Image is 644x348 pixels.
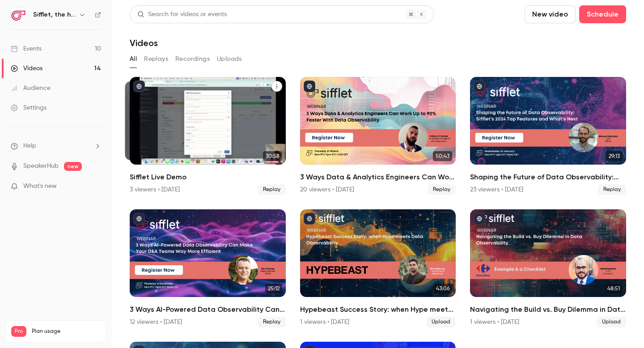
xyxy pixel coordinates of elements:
li: Hypebeast Success Story: when Hype meets Data Observability [300,209,456,327]
span: What's new [23,182,57,191]
a: 50:433 Ways Data & Analytics Engineers Can Work Up to 90% Faster With Data Observability20 viewer... [300,77,456,195]
button: Replays [144,52,168,66]
iframe: Noticeable Trigger [90,182,101,191]
button: published [304,81,315,92]
a: 48:51Navigating the Build vs. Buy Dilemma in Data Observability1 viewers • [DATE]Upload [470,209,626,327]
div: 23 viewers • [DATE] [470,185,523,194]
button: Recordings [175,52,210,66]
h2: 3 Ways Data & Analytics Engineers Can Work Up to 90% Faster With Data Observability [300,172,456,182]
div: Videos [11,64,42,73]
span: Replay [258,184,286,195]
div: 1 viewers • [DATE] [300,318,349,327]
span: 29:13 [606,151,623,161]
h2: 3 Ways AI-Powered Data Observability Can Make Your D&A Teams Way More Efficient [130,304,286,315]
span: Replay [258,317,286,327]
span: Help [23,141,36,151]
section: Videos [130,5,626,343]
li: Navigating the Build vs. Buy Dilemma in Data Observability [470,209,626,327]
button: published [474,213,485,225]
button: published [304,213,315,225]
h1: Videos [130,38,158,48]
div: 20 viewers • [DATE] [300,185,354,194]
button: published [133,213,145,225]
div: Audience [11,84,51,93]
a: 29:13Shaping the Future of Data Observability: Sifflet's 2024 Top Features and What's Next23 view... [470,77,626,195]
div: Settings [11,103,47,112]
span: 50:43 [433,151,452,161]
li: Sifflet Live Demo [130,77,286,195]
span: 48:51 [605,284,623,293]
button: Uploads [217,52,242,66]
span: 30:58 [263,151,282,161]
div: 12 viewers • [DATE] [130,318,182,327]
span: Plan usage [32,328,101,335]
span: 25:12 [265,284,282,293]
a: 43:06Hypebeast Success Story: when Hype meets Data Observability1 viewers • [DATE]Upload [300,209,456,327]
span: Replay [428,184,456,195]
div: 1 viewers • [DATE] [470,318,519,327]
span: Pro [11,326,26,337]
li: help-dropdown-opener [11,141,101,151]
a: 25:123 Ways AI-Powered Data Observability Can Make Your D&A Teams Way More Efficient12 viewers • ... [130,209,286,327]
span: 43:06 [433,284,452,293]
a: 30:5830:58Sifflet Live Demo3 viewers • [DATE]Replay [130,77,286,195]
button: All [130,52,137,66]
h2: Shaping the Future of Data Observability: Sifflet's 2024 Top Features and What's Next [470,172,626,182]
div: Search for videos or events [137,10,227,19]
div: 3 viewers • [DATE] [130,185,180,194]
li: Shaping the Future of Data Observability: Sifflet's 2024 Top Features and What's Next [470,77,626,195]
h2: Navigating the Build vs. Buy Dilemma in Data Observability [470,304,626,315]
button: New video [525,5,576,23]
span: new [64,162,82,171]
button: published [474,81,485,92]
button: Schedule [579,5,626,23]
li: 3 Ways AI-Powered Data Observability Can Make Your D&A Teams Way More Efficient [130,209,286,327]
button: published [133,81,145,92]
a: SpeakerHub [23,161,59,171]
span: Replay [598,184,626,195]
span: Upload [426,317,456,327]
img: Sifflet, the holistic data observability platform [11,8,25,22]
h6: Sifflet, the holistic data observability platform [33,10,75,19]
span: Upload [597,317,626,327]
li: 3 Ways Data & Analytics Engineers Can Work Up to 90% Faster With Data Observability [300,77,456,195]
h2: Hypebeast Success Story: when Hype meets Data Observability [300,304,456,315]
h2: Sifflet Live Demo [130,172,286,182]
div: Events [11,44,42,53]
